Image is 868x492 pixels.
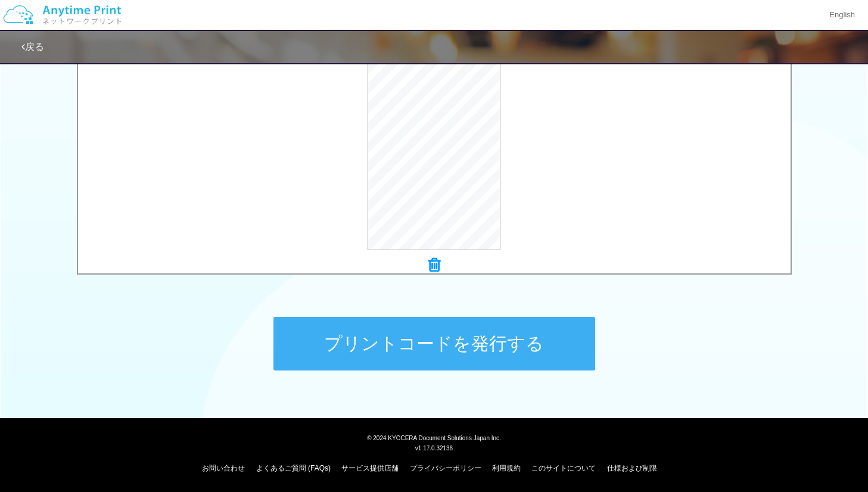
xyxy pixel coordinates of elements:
a: よくあるご質問 (FAQs) [256,464,331,472]
a: サービス提供店舗 [341,464,399,472]
button: プリントコードを発行する [273,317,595,370]
span: v1.17.0.32136 [415,444,453,451]
a: このサイトについて [531,464,596,472]
a: プライバシーポリシー [410,464,481,472]
a: 利用規約 [492,464,521,472]
span: © 2024 KYOCERA Document Solutions Japan Inc. [367,434,501,441]
a: 仕様および制限 [607,464,657,472]
a: お問い合わせ [202,464,245,472]
a: 戻る [21,42,44,52]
